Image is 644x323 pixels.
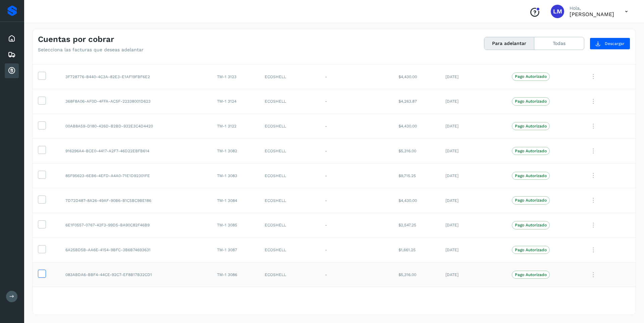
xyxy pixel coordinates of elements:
td: $5,316.00 [393,139,440,163]
td: 6E1F0557-0767-42F3-99D5-BA90C82F46B9 [60,213,212,237]
td: [DATE] [440,163,507,188]
td: [DATE] [440,89,507,114]
p: Pago Autorizado [515,74,547,79]
td: $2,547.25 [393,213,440,237]
td: [DATE] [440,213,507,237]
p: Pago Autorizado [515,198,547,203]
td: $5,316.00 [393,262,440,287]
p: LAURA MUÑIZ DOMINGUEZ [570,11,614,17]
td: $9,715.25 [393,163,440,188]
p: Pago Autorizado [515,173,547,178]
td: - [320,89,393,114]
td: $4,430.00 [393,188,440,213]
td: $4,263.87 [393,89,440,114]
div: Cuentas por cobrar [5,63,19,78]
td: TM-1 3122 [212,114,259,139]
td: [DATE] [440,262,507,287]
p: Pago Autorizado [515,149,547,153]
p: Pago Autorizado [515,223,547,227]
p: Pago Autorizado [515,99,547,104]
td: - [320,188,393,213]
td: TM-1 3082 [212,139,259,163]
td: 00AB8A59-D180-426D-B2BD-932E3C4D4420 [60,114,212,139]
td: - [320,139,393,163]
td: 368F8A06-AF0D-4FFA-AC5F-22338001D623 [60,89,212,114]
td: ECOSHELL [259,89,320,114]
td: TM-1 3124 [212,89,259,114]
td: - [320,237,393,262]
td: ECOSHELL [259,262,320,287]
td: TM-1 3083 [212,163,259,188]
p: Selecciona las facturas que deseas adelantar [38,47,144,53]
td: 916296A4-BCE0-4417-A2F7-46D22EBFB614 [60,139,212,163]
td: - [320,163,393,188]
span: Descargar [605,41,625,47]
h4: Cuentas por cobrar [38,35,114,44]
td: 7D72D487-8A26-49AF-90B6-B1C5BC9BE186 [60,188,212,213]
td: - [320,64,393,89]
td: ECOSHELL [259,188,320,213]
td: $4,430.00 [393,64,440,89]
div: Inicio [5,31,19,46]
div: Embarques [5,47,19,62]
td: TM-1 3084 [212,188,259,213]
button: Para adelantar [484,37,534,50]
button: Todas [534,37,584,50]
td: [DATE] [440,188,507,213]
td: $1,661.25 [393,237,440,262]
p: Pago Autorizado [515,272,547,277]
td: TM-1 3087 [212,237,259,262]
p: Pago Autorizado [515,124,547,128]
td: - [320,114,393,139]
td: TM-1 3085 [212,213,259,237]
td: ECOSHELL [259,114,320,139]
td: ECOSHELL [259,213,320,237]
td: 3F728776-B440-4C3A-82E3-E1AF19FBF6E2 [60,64,212,89]
td: ECOSHELL [259,139,320,163]
p: Hola, [570,5,614,11]
td: - [320,213,393,237]
td: ECOSHELL [259,163,320,188]
td: 6A25BD5B-AA6E-4154-9BFC-3B6B74693631 [60,237,212,262]
td: 083ABDA6-BBF4-44CE-92C7-EF8B17B32CD1 [60,262,212,287]
td: [DATE] [440,237,507,262]
td: [DATE] [440,64,507,89]
td: TM-1 3123 [212,64,259,89]
button: Descargar [590,38,630,50]
td: [DATE] [440,139,507,163]
td: ECOSHELL [259,64,320,89]
td: [DATE] [440,114,507,139]
td: $4,430.00 [393,114,440,139]
td: 85F95623-6EB6-4EFD-A4A0-71E1D92301FE [60,163,212,188]
td: - [320,262,393,287]
p: Pago Autorizado [515,248,547,252]
td: TM-1 3086 [212,262,259,287]
td: ECOSHELL [259,237,320,262]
